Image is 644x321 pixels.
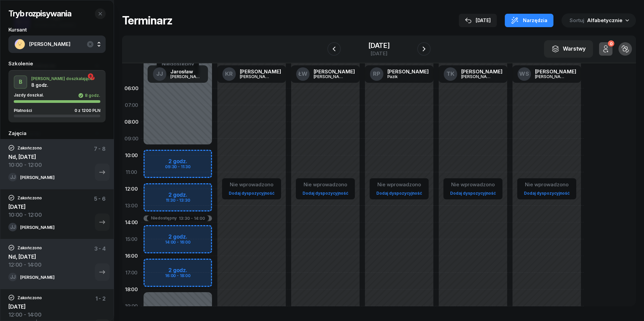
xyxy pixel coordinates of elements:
button: Warstwy [544,40,593,58]
div: Zakończono [8,295,42,301]
div: 0 [608,41,614,47]
a: Dodaj dyspozycyjność [521,189,572,197]
a: ŁW[PERSON_NAME][PERSON_NAME] [291,65,360,83]
h1: Terminarz [122,14,172,26]
div: 13:00 [122,197,141,214]
div: 06:00 [122,80,141,97]
div: 12:00 - 14:00 [8,261,42,269]
h2: Tryb rozpisywania [8,8,71,19]
div: [PERSON_NAME] [20,225,54,230]
span: Narzędzia [523,16,547,24]
div: 11:00 [122,164,141,181]
a: RP[PERSON_NAME]Pazik [365,65,434,83]
a: JJJarosław[PERSON_NAME] [148,65,208,83]
div: 08:00 [122,114,141,130]
span: [PERSON_NAME] [29,40,100,49]
div: [DATE] [8,295,68,311]
div: Pazik [387,74,420,79]
button: Niedostępny13:30 - 14:00 [151,216,205,220]
button: Sortuj Alfabetycznie [561,13,636,27]
div: 18:00 [122,281,141,298]
button: Nie wprowadzonoDodaj dyspozycyjność [521,179,572,199]
div: [PERSON_NAME] [20,175,54,180]
div: [DATE] [465,16,491,24]
div: 3 - 4 [94,245,106,273]
div: [PERSON_NAME] [20,275,54,279]
div: [DATE] [368,42,390,49]
button: Narzędzia [505,14,553,27]
div: Jarosław [170,69,203,74]
div: Warstwy [551,45,586,53]
div: [PERSON_NAME] [461,74,493,79]
span: Jazdy doszkal. [14,92,44,98]
span: WS [519,71,529,77]
div: [PERSON_NAME] [240,69,281,74]
div: Nie wprowadzono [521,180,572,189]
div: [PERSON_NAME] [314,69,355,74]
div: Nie wprowadzono [374,180,425,189]
div: 8 godz. [78,93,100,98]
div: Niedostępny [151,216,177,220]
div: 19:00 [122,298,141,315]
a: Dodaj dyspozycyjność [447,189,498,197]
div: Zakończono [8,245,42,251]
span: KR [225,71,233,77]
button: Nie wprowadzonoDodaj dyspozycyjność [374,179,425,199]
button: Nie wprowadzonoDodaj dyspozycyjność [447,179,498,199]
div: Nd, [DATE] [8,245,42,261]
div: 16:00 [122,248,141,264]
button: Nie wprowadzonoDodaj dyspozycyjność [300,179,351,199]
div: 17:00 [122,264,141,281]
div: 14:00 [122,214,141,231]
button: Nie wprowadzonoDodaj dyspozycyjność [226,179,277,199]
span: Sortuj [570,16,586,25]
div: 12:00 - 14:00 [8,311,68,319]
span: JJ [10,175,15,180]
button: 0 [599,42,612,56]
div: [PERSON_NAME] [461,69,502,74]
div: [PERSON_NAME] [535,74,567,79]
div: 10:00 - 12:00 [8,211,42,219]
div: 12:00 [122,181,141,197]
div: Nie wprowadzono [300,180,351,189]
div: 13:30 - 14:00 [179,216,205,220]
div: Zakończono [8,195,42,201]
div: Płatności [14,108,36,113]
div: [PERSON_NAME] [387,69,429,74]
div: 15:00 [122,231,141,248]
span: RP [373,71,380,77]
span: JJ [156,71,163,77]
span: JJ [10,225,15,230]
div: [DATE] [368,51,390,56]
a: Dodaj dyspozycyjność [226,189,277,197]
button: [DATE] [459,14,497,27]
div: 5 - 6 [94,195,106,223]
a: WS[PERSON_NAME][PERSON_NAME] [512,65,582,83]
div: Nie wprowadzono [226,180,277,189]
a: KR[PERSON_NAME][PERSON_NAME] [217,65,286,83]
div: Zakończono [8,145,42,151]
div: 09:00 [122,130,141,147]
div: 10:00 [122,147,141,164]
a: TK[PERSON_NAME][PERSON_NAME] [438,65,508,83]
span: ŁW [298,71,308,77]
div: [DATE] [8,195,42,211]
button: B[PERSON_NAME] doszkalające8 godz.Jazdy doszkal.8 godz.Płatności0 z 1200 PLN [8,70,106,123]
div: 7 - 8 [94,145,106,173]
div: 10:00 - 12:00 [8,161,42,169]
div: [PERSON_NAME] [535,69,576,74]
a: Dodaj dyspozycyjność [300,189,351,197]
span: Alfabetycznie [587,17,623,23]
div: Nd, [DATE] [8,145,42,161]
div: 0 z 1200 PLN [74,108,100,113]
a: Dodaj dyspozycyjność [374,189,425,197]
div: [PERSON_NAME] [170,74,203,79]
div: Nie wprowadzono [447,180,498,189]
div: 07:00 [122,97,141,114]
div: [PERSON_NAME] [314,74,346,79]
span: JJ [10,275,15,279]
div: [PERSON_NAME] [240,74,272,79]
span: TK [446,71,454,77]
